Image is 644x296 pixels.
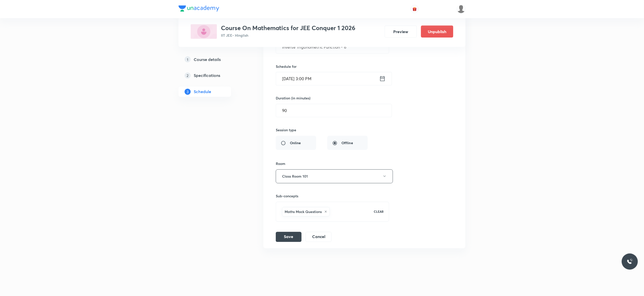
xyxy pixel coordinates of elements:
button: Class Room 101 [276,170,393,183]
button: Unpublish [421,26,453,38]
img: ttu [627,259,633,265]
p: CLEAR [374,209,384,214]
h6: Maths Mock Questions [285,209,322,215]
img: Company Logo [179,6,219,12]
button: avatar [411,5,419,13]
h6: Session type [276,128,296,133]
img: avatar [412,7,417,11]
img: Anuruddha Kumar [457,5,465,13]
a: Company Logo [179,6,219,13]
input: 90 [276,104,392,117]
a: 1Course details [179,54,247,65]
h6: Room [276,161,285,166]
h5: Course details [194,56,221,62]
h3: Course On Mathematics for JEE Conquer 1 2026 [221,24,355,32]
h6: Sub-concepts [276,194,389,199]
p: 2 [185,73,191,79]
p: 1 [185,56,191,62]
p: 3 [185,89,191,95]
h6: Schedule for [276,64,389,69]
button: Preview [385,26,417,38]
button: Cancel [306,232,332,242]
p: IIT JEE • Hinglish [221,33,355,38]
a: 2Specifications [179,71,247,81]
h6: Duration (in minutes) [276,96,310,101]
h5: Specifications [194,73,220,79]
button: Save [276,232,302,242]
img: 04F7236C-AFBF-45C8-ABDC-28C89B1A2C42_plus.png [191,24,217,39]
h5: Schedule [194,89,211,95]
